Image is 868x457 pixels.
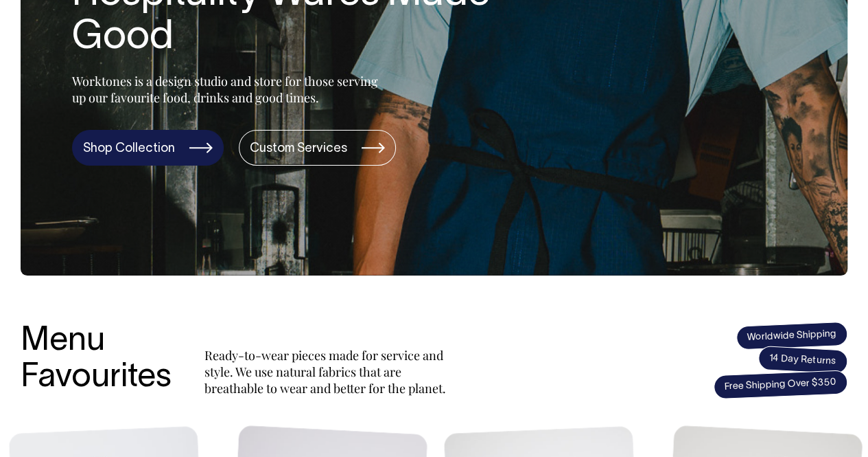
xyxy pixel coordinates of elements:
span: Worldwide Shipping [736,321,847,350]
a: Custom Services [239,130,396,166]
p: Worktones is a design studio and store for those serving up our favourite food, drinks and good t... [72,73,384,106]
a: Shop Collection [72,130,224,166]
span: 14 Day Returns [758,346,848,375]
p: Ready-to-wear pieces made for service and style. We use natural fabrics that are breathable to we... [204,347,451,397]
span: Free Shipping Over $350 [713,370,847,399]
h3: Menu Favourites [21,324,172,397]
